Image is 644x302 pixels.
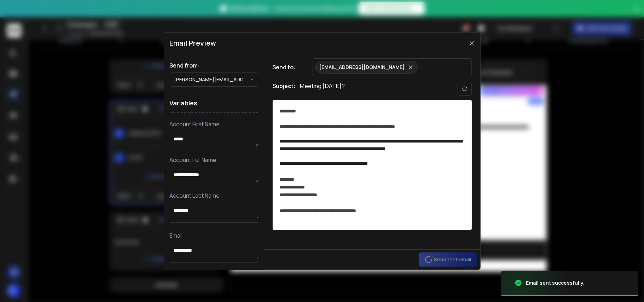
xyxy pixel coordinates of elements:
[170,61,258,70] h1: Send from:
[170,156,258,164] p: Account Full Name
[170,231,258,240] p: Email
[300,82,345,96] p: Meeting [DATE]?
[273,63,301,71] h1: Send to:
[170,94,258,113] h1: Variables
[170,120,258,128] p: Account First Name
[320,64,405,71] p: [EMAIL_ADDRESS][DOMAIN_NAME]
[170,191,258,200] p: Account Last Name
[526,279,585,286] div: Email sent successfully.
[170,38,216,48] h1: Email Preview
[174,76,250,83] p: [PERSON_NAME][EMAIL_ADDRESS][PERSON_NAME][DOMAIN_NAME]
[273,82,296,96] h1: Subject:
